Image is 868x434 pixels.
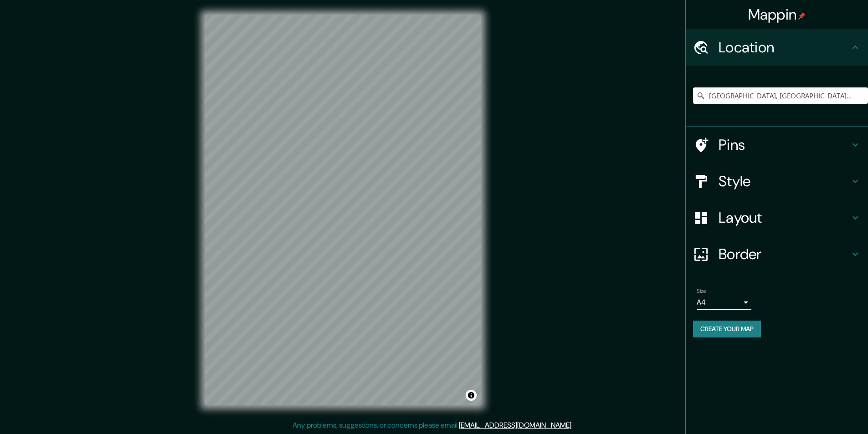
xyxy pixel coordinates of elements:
[574,420,576,431] div: .
[697,287,706,295] label: Size
[686,199,868,236] div: Layout
[293,420,573,431] p: Any problems, suggestions, or concerns please email .
[748,5,806,24] h4: Mappin
[693,87,868,104] input: Pick your city or area
[686,236,868,272] div: Border
[719,136,850,154] h4: Pins
[466,390,477,401] button: Toggle attribution
[205,15,481,405] canvas: Map
[719,245,850,263] h4: Border
[686,127,868,163] div: Pins
[719,209,850,227] h4: Layout
[693,321,761,337] button: Create your map
[719,172,850,190] h4: Style
[459,420,571,430] a: [EMAIL_ADDRESS][DOMAIN_NAME]
[787,398,858,424] iframe: Help widget launcher
[798,12,806,20] img: pin-icon.png
[697,295,751,310] div: A4
[686,29,868,66] div: Location
[573,420,574,431] div: .
[686,163,868,199] div: Style
[719,38,850,56] h4: Location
